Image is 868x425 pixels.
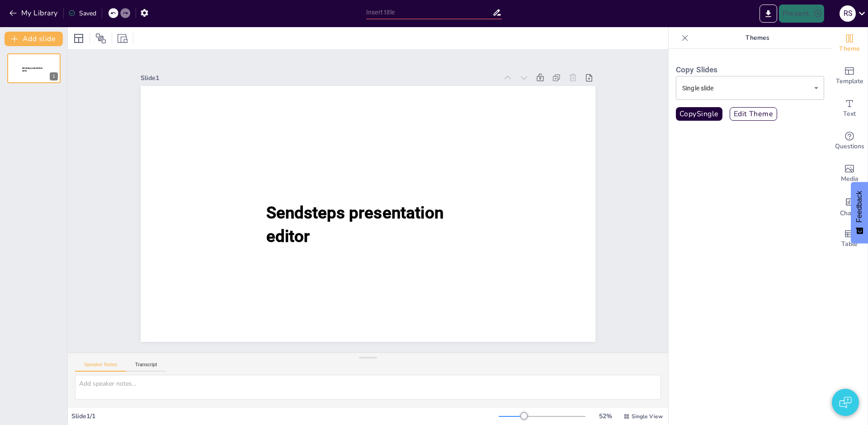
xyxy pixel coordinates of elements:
[676,63,824,76] h6: Copy Slides
[266,203,443,246] span: Sendsteps presentation editor
[116,31,129,46] div: Resize presentation
[855,191,863,222] span: Feedback
[843,109,856,119] span: Text
[831,222,868,255] div: Add a table
[75,362,126,372] button: Speaker Notes
[366,6,492,19] input: Insert title
[676,107,722,121] button: CopySingle
[95,33,106,44] span: Position
[851,182,868,243] button: Feedback - Show survey
[831,157,868,190] div: Add images, graphics, shapes or video
[71,412,499,420] div: Slide 1 / 1
[831,27,868,60] div: Change the overall theme
[68,9,96,18] div: Saved
[831,125,868,157] div: Get real-time input from your audience
[22,67,43,72] span: Sendsteps presentation editor
[840,208,859,218] span: Charts
[71,31,86,46] div: Layout
[676,76,824,100] div: Single slide
[730,107,778,121] button: Edit Theme
[836,76,863,86] span: Template
[835,142,864,151] span: Questions
[841,174,859,184] span: Media
[692,27,822,49] p: Themes
[5,32,63,46] button: Add slide
[831,60,868,92] div: Add ready made slides
[126,362,166,372] button: Transcript
[841,239,858,249] span: Table
[594,412,616,420] div: 52 %
[831,92,868,125] div: Add text boxes
[839,44,860,54] span: Theme
[840,5,856,22] div: R S
[7,6,61,20] button: My Library
[759,5,777,23] button: Export to PowerPoint
[141,74,498,82] div: Slide 1
[840,5,856,23] button: R S
[831,190,868,222] div: Add charts and graphs
[50,72,58,80] div: 1
[779,5,824,23] button: Present
[7,53,61,83] div: 1
[632,413,663,420] span: Single View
